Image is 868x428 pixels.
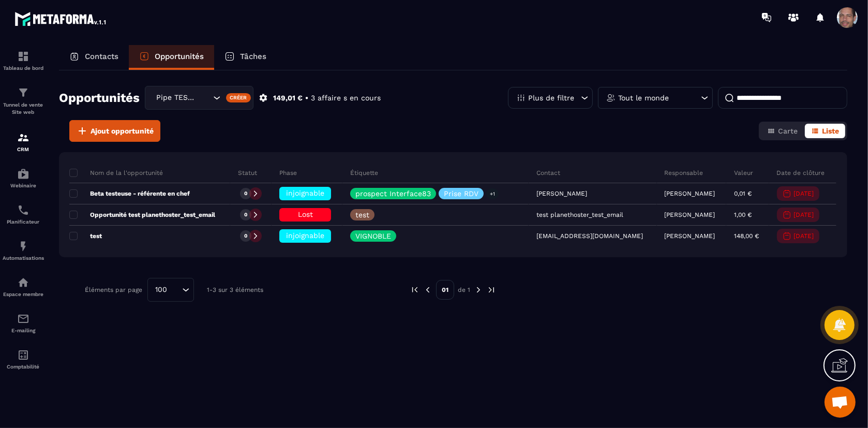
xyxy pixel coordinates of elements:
button: Carte [761,124,804,138]
p: test [355,211,369,218]
p: Contact [536,169,560,177]
p: Tableau de bord [3,65,44,71]
span: Lost [298,210,313,218]
p: [PERSON_NAME] [665,190,715,197]
a: formationformationTunnel de vente Site web [3,79,44,124]
p: 0 [244,232,247,240]
img: formation [17,131,29,144]
img: email [17,313,29,325]
p: Opportunité test planethoster_test_email [69,211,215,219]
p: [DATE] [794,190,814,197]
p: VIGNOBLE [355,232,391,240]
a: Tâches [214,45,277,70]
div: Ouvrir le chat [825,387,856,418]
a: formationformationTableau de bord [3,42,44,79]
p: Tout le monde [618,94,669,101]
p: E-mailing [3,328,44,333]
p: [DATE] [794,232,814,240]
h2: Opportunités [59,87,140,108]
p: 149,01 € [273,93,303,103]
p: Étiquette [350,169,378,177]
img: next [487,285,496,294]
a: schedulerschedulerPlanificateur [3,196,44,232]
p: Tunnel de vente Site web [3,101,44,116]
p: 3 affaire s en cours [311,93,381,103]
p: Comptabilité [3,364,44,370]
p: prospect Interface83 [355,190,431,197]
p: Opportunités [155,52,204,61]
p: test [69,232,102,240]
p: Contacts [85,52,118,61]
div: Search for option [145,86,253,110]
p: Date de clôture [777,169,825,177]
span: Liste [822,127,839,135]
a: automationsautomationsEspace membre [3,269,44,305]
a: formationformationCRM [3,124,44,160]
p: Espace membre [3,291,44,297]
p: 0 [244,190,247,197]
a: Contacts [59,45,129,70]
p: Webinaire [3,183,44,188]
a: accountantaccountantComptabilité [3,341,44,377]
img: next [474,285,483,294]
p: de 1 [458,286,470,294]
span: injoignable [286,189,324,197]
span: 100 [152,284,171,296]
span: injoignable [286,231,324,240]
p: 0 [244,211,247,218]
p: +1 [486,188,499,199]
img: automations [17,240,29,253]
p: Éléments par page [85,286,142,293]
p: 01 [436,280,454,300]
p: Responsable [665,169,704,177]
img: automations [17,276,29,289]
p: Automatisations [3,255,44,261]
p: Statut [238,169,257,177]
p: • [305,93,308,103]
p: 148,00 € [734,232,759,240]
p: CRM [3,146,44,152]
p: 1,00 € [734,211,752,218]
p: [PERSON_NAME] [665,232,715,240]
p: [DATE] [794,211,814,218]
img: prev [423,285,432,294]
p: Phase [279,169,297,177]
span: Ajout opportunité [91,126,154,136]
img: formation [17,86,29,99]
button: Liste [805,124,845,138]
div: Search for option [147,278,194,302]
span: Carte [778,127,798,135]
p: Planificateur [3,219,44,225]
img: formation [17,50,29,63]
a: automationsautomationsWebinaire [3,160,44,196]
button: Ajout opportunité [69,120,160,142]
p: Plus de filtre [528,94,574,101]
div: Créer [226,93,251,102]
img: accountant [17,349,29,361]
p: 0,01 € [734,190,752,197]
span: Pipe TEST 001 [154,92,200,104]
p: 1-3 sur 3 éléments [207,286,263,293]
input: Search for option [171,284,179,296]
img: scheduler [17,204,29,216]
img: automations [17,168,29,180]
p: Beta testeuse - référente en chef [69,189,190,198]
input: Search for option [200,92,211,104]
a: automationsautomationsAutomatisations [3,232,44,269]
img: prev [410,285,420,294]
p: Nom de la l'opportunité [69,169,163,177]
p: Prise RDV [444,190,478,197]
a: emailemailE-mailing [3,305,44,341]
p: [PERSON_NAME] [665,211,715,218]
a: Opportunités [129,45,214,70]
p: Tâches [240,52,266,61]
img: logo [14,9,108,28]
p: Valeur [734,169,753,177]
